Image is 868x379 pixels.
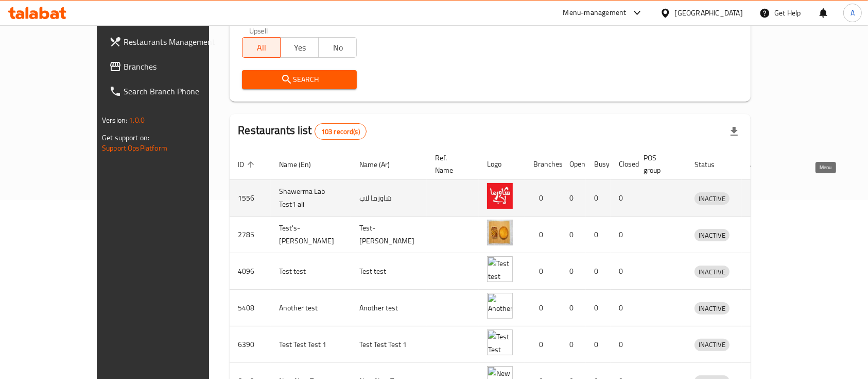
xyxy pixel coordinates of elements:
[586,217,611,253] td: 0
[487,183,513,209] img: Shawerma Lab Test1 ali
[563,7,627,19] div: Menu-management
[279,158,324,171] span: Name (En)
[742,149,777,180] th: Action
[351,326,427,363] td: Test Test Test 1
[230,326,271,363] td: 6390
[323,40,353,55] span: No
[525,326,561,363] td: 0
[695,302,730,315] div: INACTIVE
[695,158,728,171] span: Status
[611,149,635,180] th: Closed
[586,326,611,363] td: 0
[102,131,149,144] span: Get support on:
[280,37,319,58] button: Yes
[695,266,730,278] div: INACTIVE
[611,217,635,253] td: 0
[525,180,561,217] td: 0
[487,220,513,245] img: Test's- Mina Anis
[586,180,611,217] td: 0
[487,256,513,282] img: Test test
[351,290,427,326] td: Another test
[561,180,586,217] td: 0
[271,180,351,217] td: Shawerma Lab Test1 ali
[315,123,367,140] div: Total records count
[242,37,281,58] button: All
[238,123,367,140] h2: Restaurants list
[435,152,466,176] span: Ref. Name
[124,60,234,73] span: Branches
[101,29,242,54] a: Restaurants Management
[479,149,525,180] th: Logo
[230,180,271,217] td: 1556
[487,293,513,319] img: Another test
[351,180,427,217] td: شاورما لاب
[271,290,351,326] td: Another test
[722,119,747,144] div: Export file
[611,326,635,363] td: 0
[318,37,357,58] button: No
[271,326,351,363] td: Test Test Test 1
[238,158,257,171] span: ID
[525,290,561,326] td: 0
[247,40,276,55] span: All
[850,7,855,19] span: A
[750,265,769,277] div: Menu
[525,217,561,253] td: 0
[695,192,730,205] div: INACTIVE
[124,85,234,97] span: Search Branch Phone
[315,127,366,137] span: 103 record(s)
[561,290,586,326] td: 0
[102,141,167,155] a: Support.OpsPlatform
[102,113,127,127] span: Version:
[750,338,769,351] div: Menu
[695,229,730,241] span: INACTIVE
[101,79,242,104] a: Search Branch Phone
[351,253,427,290] td: Test test
[351,217,427,253] td: Test- [PERSON_NAME]
[611,290,635,326] td: 0
[586,290,611,326] td: 0
[230,217,271,253] td: 2785
[695,193,730,205] span: INACTIVE
[561,326,586,363] td: 0
[675,7,743,19] div: [GEOGRAPHIC_DATA]
[129,113,145,127] span: 1.0.0
[586,253,611,290] td: 0
[271,217,351,253] td: Test's- [PERSON_NAME]
[561,217,586,253] td: 0
[525,149,561,180] th: Branches
[359,158,403,171] span: Name (Ar)
[487,329,513,355] img: Test Test Test 1
[586,149,611,180] th: Busy
[611,180,635,217] td: 0
[285,40,315,55] span: Yes
[101,54,242,79] a: Branches
[525,253,561,290] td: 0
[750,302,769,314] div: Menu
[695,303,730,315] span: INACTIVE
[561,149,586,180] th: Open
[124,36,234,48] span: Restaurants Management
[561,253,586,290] td: 0
[611,253,635,290] td: 0
[250,73,349,86] span: Search
[695,266,730,278] span: INACTIVE
[644,152,674,176] span: POS group
[271,253,351,290] td: Test test
[230,290,271,326] td: 5408
[695,339,730,351] span: INACTIVE
[249,27,268,34] label: Upsell
[230,253,271,290] td: 4096
[750,228,769,241] div: Menu
[242,70,357,89] button: Search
